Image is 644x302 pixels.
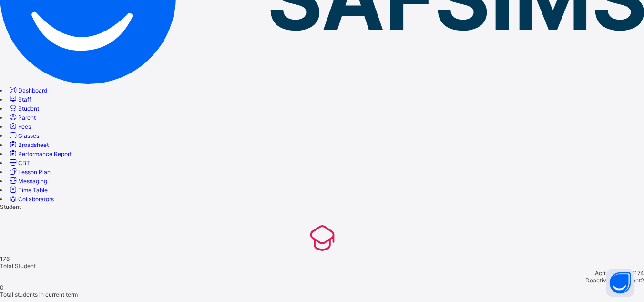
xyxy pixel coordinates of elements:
a: Performance Report [8,150,72,157]
span: Messaging [18,177,47,185]
span: Deactivated Student [585,277,641,284]
span: Lesson Plan [18,168,51,176]
span: 174 [634,270,644,277]
a: Broadsheet [8,141,49,148]
span: Classes [18,132,39,139]
a: Lesson Plan [8,168,51,176]
a: Student [8,105,39,112]
a: Parent [8,114,36,121]
span: Broadsheet [18,141,49,148]
button: Open asap [606,269,634,297]
a: Dashboard [8,87,47,94]
span: Time Table [18,187,48,194]
span: Student [18,105,39,112]
span: Fees [18,123,31,130]
a: Classes [8,132,39,139]
a: Staff [8,96,31,103]
a: Time Table [8,187,48,194]
span: Active Student [595,270,634,277]
span: Parent [18,114,36,121]
a: Collaborators [8,196,54,203]
a: Fees [8,123,31,130]
span: Collaborators [18,196,54,203]
span: Staff [18,96,31,103]
span: Performance Report [18,150,72,157]
span: 2 [641,277,644,284]
a: Messaging [8,177,47,185]
a: CBT [8,159,30,167]
span: Dashboard [18,87,47,94]
span: CBT [18,159,30,167]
